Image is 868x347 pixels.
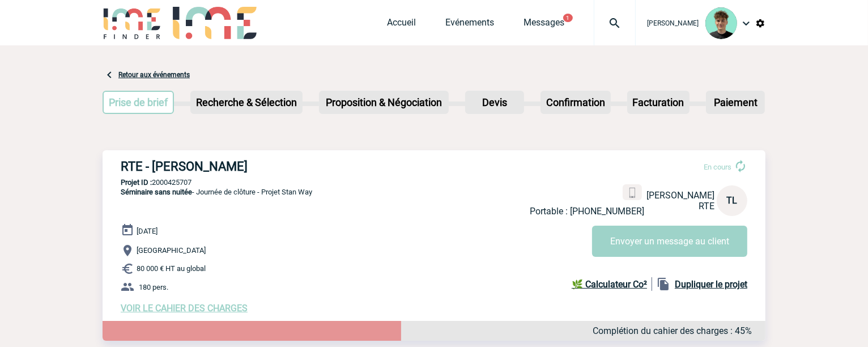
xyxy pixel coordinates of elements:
span: RTE [699,201,714,211]
a: 🌿 Calculateur Co² [572,277,652,291]
span: - Journée de clôture - Projet Stan Way [121,188,312,196]
p: Prise de brief [104,92,173,113]
span: [PERSON_NAME] [646,190,714,201]
b: Projet ID : [121,178,152,187]
img: 131612-0.png [705,7,737,39]
p: 2000425707 [103,178,765,187]
p: Portable : [PHONE_NUMBER] [530,206,644,217]
p: Devis [466,92,523,113]
h3: RTE - [PERSON_NAME] [121,159,461,173]
button: 1 [563,14,573,22]
button: Envoyer un message au client [592,226,747,257]
p: Facturation [628,92,689,113]
b: Dupliquer le projet [675,279,747,290]
span: [GEOGRAPHIC_DATA] [137,247,206,255]
a: Evénements [445,17,494,33]
a: Messages [524,17,564,33]
a: Accueil [387,17,416,33]
span: TL [727,195,738,206]
a: Retour aux événements [118,71,190,79]
span: 180 pers. [139,283,168,291]
p: Recherche & Sélection [192,92,301,113]
span: Séminaire sans nuitée [121,188,192,196]
a: VOIR LE CAHIER DES CHARGES [121,303,248,314]
b: 🌿 Calculateur Co² [572,279,647,290]
p: Confirmation [542,92,610,113]
img: IME-Finder [103,7,161,39]
span: [PERSON_NAME] [647,19,699,27]
span: [DATE] [137,227,158,235]
p: Paiement [707,92,764,113]
img: portable.png [627,188,637,198]
span: En cours [704,163,731,171]
span: 80 000 € HT au global [137,265,206,273]
p: Proposition & Négociation [320,92,448,113]
img: file_copy-black-24dp.png [657,277,670,291]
